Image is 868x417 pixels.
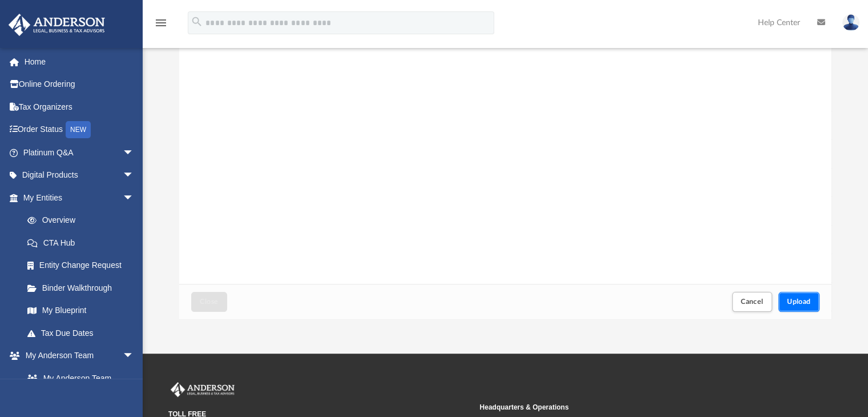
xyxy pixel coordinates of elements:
a: Binder Walkthrough [16,276,151,299]
a: My Entitiesarrow_drop_down [8,186,151,209]
a: Digital Productsarrow_drop_down [8,164,151,187]
a: CTA Hub [16,231,151,254]
small: Headquarters & Operations [479,402,782,412]
span: Upload [787,298,811,305]
a: My Anderson Teamarrow_drop_down [8,344,146,367]
a: Overview [16,209,151,232]
a: Home [8,50,151,73]
span: Cancel [741,298,764,305]
button: Upload [778,292,819,312]
span: arrow_drop_down [123,141,146,165]
a: Platinum Q&Aarrow_drop_down [8,141,151,164]
div: NEW [66,121,91,138]
a: Tax Due Dates [16,322,151,344]
img: Anderson Advisors Platinum Portal [168,382,237,397]
img: User Pic [842,14,859,31]
a: Online Ordering [8,73,151,96]
a: My Anderson Team [16,367,140,390]
button: Cancel [732,292,772,312]
span: Close [200,298,218,305]
i: search [191,15,203,28]
span: arrow_drop_down [123,344,146,368]
a: Entity Change Request [16,254,151,277]
a: Order StatusNEW [8,118,151,142]
span: arrow_drop_down [123,186,146,210]
span: arrow_drop_down [123,164,146,187]
a: My Blueprint [16,299,146,322]
img: Anderson Advisors Platinum Portal [5,14,108,36]
a: menu [154,22,168,30]
button: Close [191,292,227,312]
i: menu [154,16,168,30]
a: Tax Organizers [8,95,151,118]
